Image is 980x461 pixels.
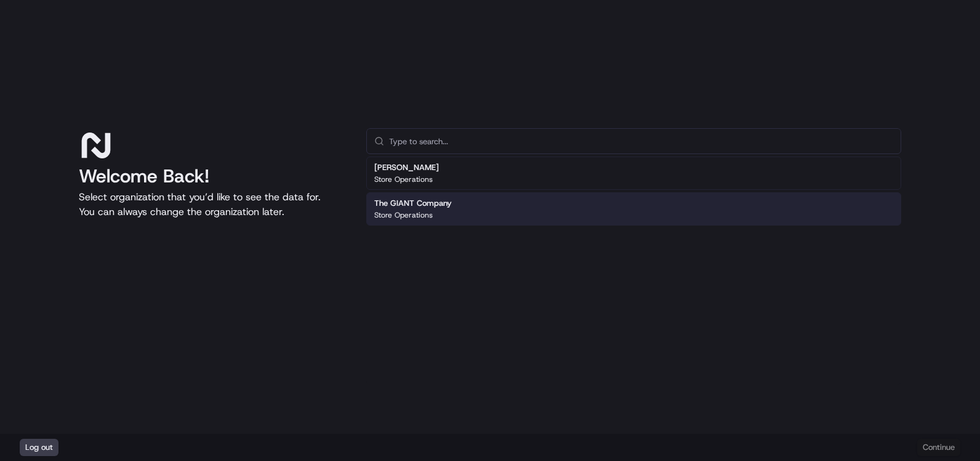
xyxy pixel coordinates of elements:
h2: [PERSON_NAME] [374,162,439,173]
p: Select organization that you’d like to see the data for. You can always change the organization l... [79,190,347,219]
input: Type to search... [389,129,893,153]
p: Store Operations [374,174,433,184]
h1: Welcome Back! [79,165,347,187]
button: Log out [20,439,58,456]
p: Store Operations [374,210,433,220]
div: Suggestions [366,154,901,228]
h2: The GIANT Company [374,198,452,209]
